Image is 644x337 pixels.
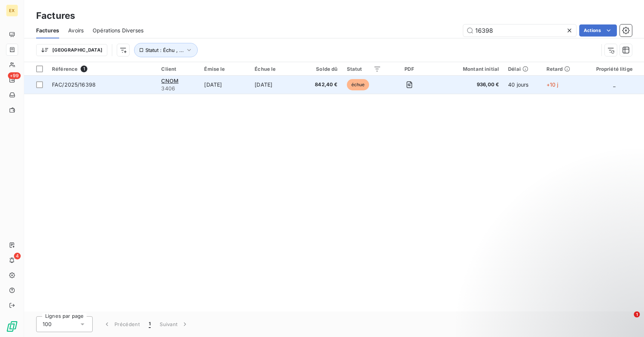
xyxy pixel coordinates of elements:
[36,9,75,23] h3: Factures
[634,311,640,317] span: 1
[493,264,644,317] iframe: Intercom notifications message
[438,66,499,72] div: Montant initial
[589,66,639,72] div: Propriété litige
[68,27,84,34] span: Avoirs
[93,27,143,34] span: Opérations Diverses
[546,66,580,72] div: Retard
[347,66,381,72] div: Statut
[250,76,301,94] td: [DATE]
[613,81,615,88] span: _
[161,85,195,92] span: 3406
[618,311,636,329] iframe: Intercom live chat
[508,66,537,72] div: Délai
[204,66,246,72] div: Émise le
[390,66,429,72] div: PDF
[161,66,195,72] div: Client
[347,79,369,90] span: échue
[255,66,296,72] div: Échue le
[8,72,21,79] span: +99
[14,253,21,259] span: 4
[36,44,107,56] button: [GEOGRAPHIC_DATA]
[305,81,337,88] span: 842,40 €
[155,316,193,332] button: Suivant
[43,320,52,328] span: 100
[6,320,18,332] img: Logo LeanPay
[579,24,617,37] button: Actions
[36,27,59,34] span: Factures
[463,24,576,37] input: Rechercher
[52,66,78,72] span: Référence
[149,320,151,328] span: 1
[99,316,144,332] button: Précédent
[438,81,499,88] span: 936,00 €
[144,316,155,332] button: 1
[200,76,250,94] td: [DATE]
[52,81,96,88] span: FAC/2025/16398
[6,5,18,17] div: EX
[134,43,198,57] button: Statut : Échu , ...
[504,76,542,94] td: 40 jours
[546,81,559,88] span: +10 j
[161,78,179,84] span: CNOM
[305,66,337,72] div: Solde dû
[81,66,87,72] span: 1
[145,47,184,53] span: Statut : Échu , ...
